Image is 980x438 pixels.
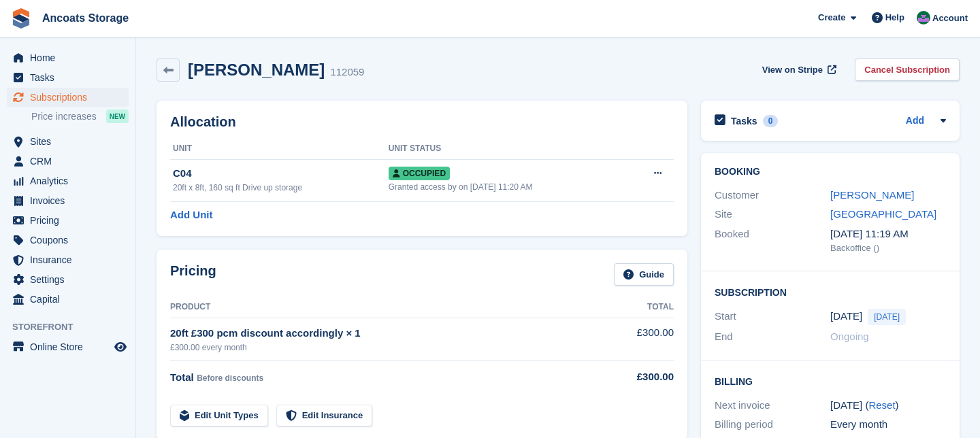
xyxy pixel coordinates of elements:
div: NEW [106,109,129,123]
a: Edit Unit Types [170,405,268,427]
h2: Billing [715,374,946,388]
a: menu [7,48,129,67]
a: Guide [614,263,674,286]
h2: Subscription [715,285,946,299]
span: Help [885,11,904,24]
th: Product [170,297,596,318]
span: Total [170,371,194,383]
div: £300.00 [596,369,674,385]
div: Site [715,207,830,222]
h2: Booking [715,167,946,178]
a: menu [7,68,129,87]
h2: Pricing [170,263,216,286]
a: Add Unit [170,207,212,223]
time: 2025-10-03 00:00:00 UTC [830,309,862,324]
a: menu [7,211,129,230]
span: Online Store [30,337,112,356]
img: stora-icon-8386f47178a22dfd0bd8f6a31ec36ba5ce8667c1dd55bd0f319d3a0aa187defe.svg [11,8,31,29]
span: Before discounts [197,373,263,383]
span: Create [818,11,845,24]
span: [DATE] [868,309,906,325]
a: Ancoats Storage [37,7,134,29]
a: menu [7,337,129,356]
th: Unit [170,138,389,160]
div: Granted access by on [DATE] 11:20 AM [389,181,627,193]
span: Invoices [30,191,112,210]
h2: Tasks [731,115,757,127]
a: Reset [868,399,895,411]
a: menu [7,191,129,210]
a: Cancel Subscription [855,58,960,81]
div: C04 [173,166,389,182]
span: Storefront [12,320,135,334]
span: Ongoing [830,331,869,342]
a: menu [7,231,129,250]
a: Price increases NEW [31,109,129,124]
h2: Allocation [170,114,674,130]
a: menu [7,270,129,289]
span: Coupons [30,231,112,250]
th: Unit Status [389,138,627,160]
span: Capital [30,290,112,309]
a: menu [7,171,129,190]
div: [DATE] ( ) [830,398,946,414]
span: Insurance [30,250,112,269]
h2: [PERSON_NAME] [188,61,325,79]
span: Pricing [30,211,112,230]
a: menu [7,152,129,171]
div: Billing period [715,417,830,433]
td: £300.00 [596,318,674,360]
div: [DATE] 11:19 AM [830,226,946,242]
div: Start [715,309,830,325]
a: Add [906,114,924,129]
span: Analytics [30,171,112,190]
a: [PERSON_NAME] [830,189,914,201]
div: £300.00 every month [170,341,596,354]
div: Next invoice [715,398,830,414]
span: Settings [30,270,112,289]
a: [GEOGRAPHIC_DATA] [830,208,936,220]
span: View on Stripe [762,63,823,77]
a: menu [7,132,129,151]
span: Home [30,48,112,67]
span: Subscriptions [30,88,112,107]
div: Customer [715,188,830,203]
span: CRM [30,152,112,171]
div: 20ft x 8ft, 160 sq ft Drive up storage [173,182,389,194]
th: Total [596,297,674,318]
div: 20ft £300 pcm discount accordingly × 1 [170,326,596,341]
div: Backoffice () [830,241,946,255]
span: Tasks [30,68,112,87]
a: Preview store [112,339,129,355]
span: Occupied [389,167,450,180]
a: menu [7,88,129,107]
div: 112059 [330,65,364,80]
a: Edit Insurance [276,405,373,427]
div: 0 [763,115,779,127]
span: Price increases [31,110,97,123]
a: View on Stripe [757,58,839,81]
a: menu [7,250,129,269]
a: menu [7,290,129,309]
div: Every month [830,417,946,433]
div: End [715,329,830,345]
div: Booked [715,226,830,255]
span: Sites [30,132,112,151]
span: Account [932,12,968,25]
